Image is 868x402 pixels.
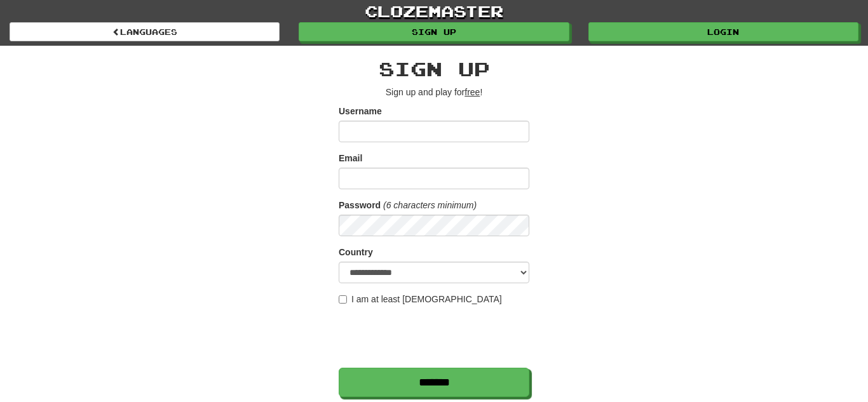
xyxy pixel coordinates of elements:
a: Login [588,22,858,41]
label: Country [339,246,373,258]
label: I am at least [DEMOGRAPHIC_DATA] [339,293,502,305]
p: Sign up and play for ! [339,86,529,98]
h2: Sign up [339,58,529,79]
label: Username [339,105,382,117]
a: Languages [10,22,280,41]
a: Sign up [299,22,569,41]
label: Email [339,152,362,164]
iframe: reCAPTCHA [339,312,532,361]
em: (6 characters minimum) [383,200,477,210]
u: free [465,87,480,97]
label: Password [339,199,381,211]
input: I am at least [DEMOGRAPHIC_DATA] [339,295,347,304]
